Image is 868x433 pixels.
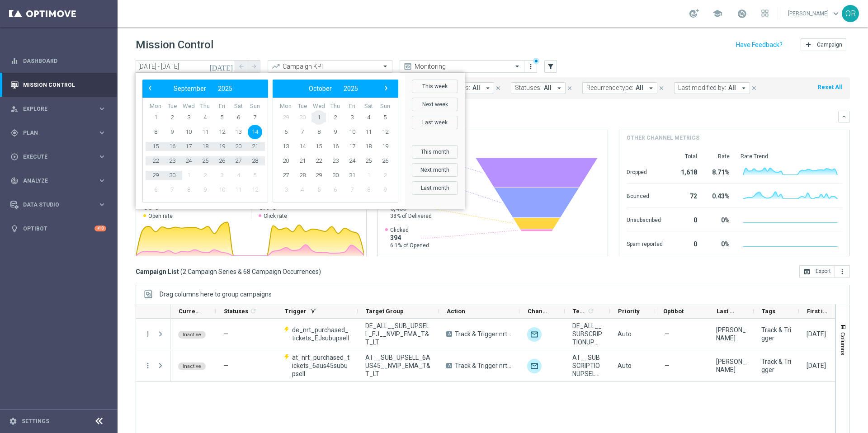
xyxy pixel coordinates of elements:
bs-datepicker-navigation-view: ​ ​ ​ [145,83,261,94]
div: Bounced [627,188,663,202]
i: arrow_drop_down [647,84,655,92]
span: › [380,82,392,94]
colored-tag: Inactive [178,330,206,339]
span: All [636,84,643,92]
span: Tags [762,308,775,315]
span: 28 [295,168,310,183]
button: This month [412,145,458,159]
i: track_changes [10,177,19,185]
div: OR [842,5,859,22]
span: Analyze [23,178,98,184]
a: [PERSON_NAME]keyboard_arrow_down [787,7,842,20]
i: lightbulb [10,225,19,233]
i: close [495,85,501,91]
span: Track & Trigger nrt_purchased_tickets [455,330,512,338]
span: 14 [295,139,310,154]
button: 2025 [338,83,364,94]
span: 21 [295,154,310,168]
span: 26 [215,154,229,168]
span: 13 [231,125,245,139]
button: ‹ [145,83,156,94]
span: 10 [215,183,229,197]
i: arrow_drop_down [555,84,563,92]
div: Analyze [10,177,98,185]
button: open_in_browser Export [799,265,835,278]
span: ‹ [144,82,156,94]
div: Dropped [627,164,663,179]
span: 5 [248,168,262,183]
button: arrow_forward [248,60,260,73]
th: weekday [278,103,294,110]
a: Mission Control [23,73,106,97]
div: Plan [10,129,98,137]
span: 9 [198,183,212,197]
a: Optibot [23,216,94,240]
div: Press SPACE to select this row. [136,319,170,350]
i: add [805,41,812,48]
span: Last Modified By [717,308,738,315]
span: Track & Trigger [761,326,791,342]
span: 27 [278,168,293,183]
th: weekday [294,103,311,110]
div: Mission Control [10,73,106,97]
span: Calculate column [586,306,594,316]
span: 30 [165,168,179,183]
span: 16 [328,139,343,154]
span: AT__SUBSCRIPTIONUPSELL__NVIP_EMA_T&T_LT [572,353,602,378]
span: 29 [278,110,293,125]
span: 3 [345,110,359,125]
span: Action [447,308,465,315]
button: close [657,83,665,93]
button: play_circle_outline Execute keyboard_arrow_right [10,153,107,160]
span: 1 [361,168,376,183]
button: track_changes Analyze keyboard_arrow_right [10,177,107,184]
button: [DATE] [208,60,235,74]
ng-select: Campaign KPI [268,60,392,73]
button: more_vert [144,330,152,338]
span: 2025 [218,85,232,92]
button: lightbulb Optibot +10 [10,225,107,232]
th: weekday [230,103,247,110]
i: keyboard_arrow_right [98,128,106,137]
i: close [751,85,757,91]
span: 8 [311,125,326,139]
span: Click rate [264,212,287,220]
span: 10 [181,125,196,139]
th: weekday [164,103,181,110]
span: 11 [361,125,376,139]
span: 22 [148,154,163,168]
span: A [446,331,452,337]
span: 2 [378,168,392,183]
span: 5 [378,110,392,125]
i: arrow_drop_down [484,84,492,92]
span: 26 [378,154,392,168]
button: gps_fixed Plan keyboard_arrow_right [10,129,107,136]
div: 12 Aug 2025, Tuesday [807,330,826,338]
button: October [303,83,338,94]
i: preview [403,62,412,71]
div: Rate Trend [741,153,842,160]
button: person_search Explore keyboard_arrow_right [10,105,107,113]
i: keyboard_arrow_right [98,200,106,209]
span: 8 [181,183,196,197]
span: 7 [345,183,359,197]
button: more_vert [526,61,535,72]
th: weekday [344,103,360,110]
button: add Campaign [801,38,846,51]
span: DE_ALL__SUB_UPSELL_EJ__NVIP_EMA_T&T_LT [365,322,431,346]
i: keyboard_arrow_down [841,113,847,120]
span: Last modified by: [678,84,726,92]
span: 28 [248,154,262,168]
span: Trigger [285,308,307,315]
div: Explore [10,105,98,113]
button: close [566,83,574,93]
span: 19 [215,139,229,154]
button: Statuses: All arrow_drop_down [511,82,566,94]
span: 25 [198,154,212,168]
span: Current Status [179,308,200,315]
span: Execute [23,154,98,160]
colored-tag: Inactive [178,362,206,370]
i: arrow_forward [251,63,257,70]
h3: Campaign List [136,268,321,276]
